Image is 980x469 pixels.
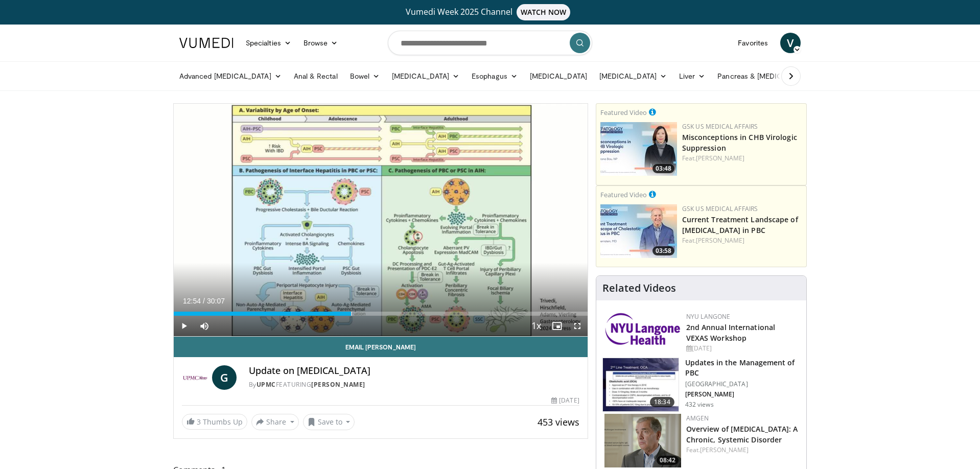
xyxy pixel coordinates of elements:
a: Vumedi Week 2025 ChannelWATCH NOW [181,4,799,20]
a: Amgen [686,414,709,423]
a: G [212,365,237,390]
span: 03:48 [652,164,674,173]
a: Pancreas & [MEDICAL_DATA] [711,66,831,86]
div: [DATE] [551,396,579,405]
button: Share [251,414,299,430]
img: VuMedi Logo [179,38,234,48]
span: WATCH NOW [517,4,571,20]
span: 453 views [538,416,579,428]
a: 03:48 [600,122,677,176]
small: Featured Video [600,108,647,117]
a: V [780,33,801,53]
a: Esophagus [465,66,524,86]
img: UPMC [182,365,208,390]
a: Advanced [MEDICAL_DATA] [173,66,288,86]
a: 3 Thumbs Up [182,414,247,430]
a: Liver [673,66,711,86]
a: GSK US Medical Affairs [682,204,758,213]
a: Overview of [MEDICAL_DATA]: A Chronic, Systemic Disorder [686,424,798,444]
a: GSK US Medical Affairs [682,122,758,131]
div: Feat. [686,445,798,455]
a: Misconceptions in CHB Virologic Suppression [682,132,797,153]
h4: Update on [MEDICAL_DATA] [249,365,579,377]
small: Featured Video [600,190,647,199]
a: Current Treatment Landscape of [MEDICAL_DATA] in PBC [682,215,798,235]
div: [DATE] [686,344,798,353]
span: 3 [197,417,201,427]
span: 12:54 [183,297,201,305]
div: Feat. [682,236,802,245]
p: [PERSON_NAME] [685,390,800,398]
input: Search topics, interventions [388,31,592,55]
img: a0ad12a5-d633-4be9-bd5d-b1253ff6f353.png.150x105_q85_autocrop_double_scale_upscale_version-0.2.png [604,312,681,346]
a: Browse [297,33,344,53]
a: 2nd Annual International VEXAS Workshop [686,322,775,343]
a: [MEDICAL_DATA] [524,66,593,86]
a: UPMC [256,380,276,389]
img: 59d1e413-5879-4b2e-8b0a-b35c7ac1ec20.jpg.150x105_q85_crop-smart_upscale.jpg [600,122,677,176]
button: Playback Rate [526,316,547,336]
h4: Related Videos [602,282,676,294]
a: Anal & Rectal [288,66,344,86]
a: NYU Langone [686,312,731,321]
button: Mute [194,316,215,336]
a: [PERSON_NAME] [696,154,744,162]
a: [PERSON_NAME] [696,236,744,245]
a: [PERSON_NAME] [311,380,365,389]
video-js: Video Player [174,104,588,337]
a: [PERSON_NAME] [700,445,749,454]
a: 18:34 Updates in the Management of PBC [GEOGRAPHIC_DATA] [PERSON_NAME] 432 views [602,358,800,412]
img: 80648b2f-fef7-42cf-9147-40ea3e731334.jpg.150x105_q85_crop-smart_upscale.jpg [600,204,677,258]
div: Feat. [682,154,802,163]
button: Save to [303,414,355,430]
a: Bowel [344,66,386,86]
span: / [203,297,205,305]
p: 432 views [685,401,714,409]
a: 08:42 [604,414,681,467]
div: Progress Bar [174,312,588,316]
div: By FEATURING [249,380,579,389]
a: 03:58 [600,204,677,258]
a: Favorites [732,33,774,53]
img: 5cf47cf8-5b4c-4c40-a1d9-4c8d132695a9.150x105_q85_crop-smart_upscale.jpg [603,358,679,411]
button: Fullscreen [567,316,588,336]
h3: Updates in the Management of PBC [685,358,800,378]
a: [MEDICAL_DATA] [593,66,673,86]
span: 18:34 [650,397,674,407]
span: 08:42 [657,456,679,465]
img: 40cb7efb-a405-4d0b-b01f-0267f6ac2b93.png.150x105_q85_crop-smart_upscale.png [604,414,681,467]
button: Play [174,316,194,336]
a: [MEDICAL_DATA] [386,66,465,86]
span: 30:07 [207,297,225,305]
span: 03:58 [652,246,674,255]
a: Specialties [240,33,297,53]
a: Email [PERSON_NAME] [174,337,588,357]
p: [GEOGRAPHIC_DATA] [685,380,800,388]
button: Enable picture-in-picture mode [547,316,567,336]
